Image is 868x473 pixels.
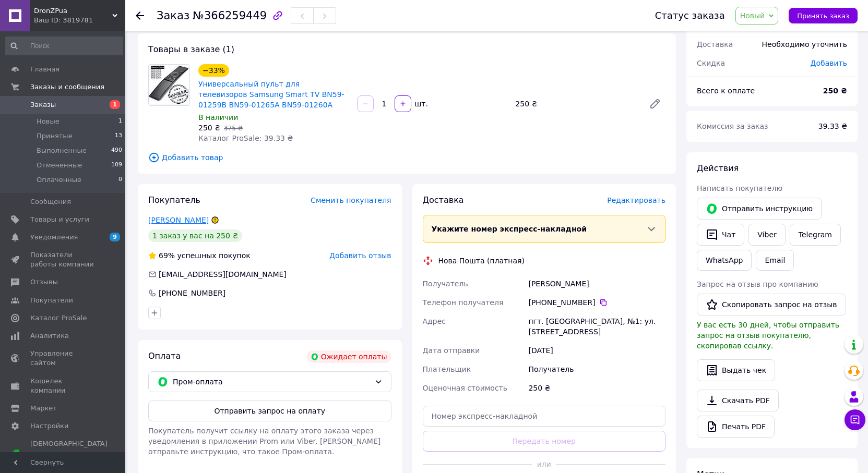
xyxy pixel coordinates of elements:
img: Универсальный пульт для телевизоров Samsung Smart TV BN59-01259B BN59-01265A BN59-01260A [149,65,189,105]
span: Адрес [423,317,446,325]
span: Добавить отзыв [329,251,391,260]
span: 13 [115,131,122,141]
span: Дата отправки [423,346,480,355]
span: Заказы и сообщения [30,82,104,92]
a: Viber [748,224,785,246]
button: Чат [697,224,744,246]
span: Настройки [30,421,68,431]
span: Действия [697,163,739,173]
span: 250 ₴ [198,124,220,132]
div: 250 ₴ [511,96,640,111]
span: Редактировать [607,196,665,204]
div: Получатель [526,360,668,379]
span: Новые [37,117,60,126]
span: 0 [118,175,122,185]
span: Доставка [697,40,733,48]
span: Сообщения [30,197,71,207]
a: Telegram [790,224,841,246]
span: 1 [110,100,120,109]
span: В наличии [198,113,238,122]
span: Отмененные [37,161,82,170]
span: Добавить товар [148,152,665,163]
a: Универсальный пульт для телевизоров Samsung Smart TV BN59-01259B BN59-01265A BN59-01260A [198,80,344,109]
div: пгт. [GEOGRAPHIC_DATA], №1: ул. [STREET_ADDRESS] [526,312,668,341]
span: Написать покупателю [697,184,782,192]
span: Принятые [37,131,73,141]
span: Оценочная стоимость [423,384,508,392]
span: У вас есть 30 дней, чтобы отправить запрос на отзыв покупателю, скопировав ссылку. [697,321,839,350]
span: Кошелек компании [30,377,97,395]
div: Необходимо уточнить [756,33,853,56]
div: 250 ₴ [526,379,668,397]
span: Главная [30,65,60,74]
div: 1 заказ у вас на 250 ₴ [148,229,242,242]
span: Запрос на отзыв про компанию [697,280,818,288]
div: Нова Пошта (платная) [436,256,527,266]
input: Номер экспресс-накладной [423,406,666,427]
span: Аналитика [30,331,69,341]
span: Скидка [697,59,725,67]
span: [EMAIL_ADDRESS][DOMAIN_NAME] [159,270,287,278]
span: 69% [159,251,175,260]
span: 39.33 ₴ [818,122,847,130]
a: Скачать PDF [697,390,779,411]
div: [PHONE_NUMBER] [158,288,227,298]
span: Оплаченные [37,175,81,185]
span: Выполненные [37,146,87,155]
span: [DEMOGRAPHIC_DATA] и счета [30,439,108,468]
span: Плательщик [423,365,471,373]
span: Покупатели [30,296,73,305]
button: Чат с покупателем [845,409,865,430]
span: Сменить покупателя [311,196,391,204]
button: Принять заказ [789,8,858,23]
span: Новый [740,11,765,20]
span: Всего к оплате [697,87,755,95]
span: Укажите номер экспресс-накладной [432,225,587,233]
div: шт. [412,99,429,109]
span: Телефон получателя [423,298,504,307]
div: [DATE] [526,341,668,360]
button: Email [756,250,794,271]
span: 1 [118,117,122,126]
span: Маркет [30,404,57,413]
span: Оплата [148,351,181,361]
span: Каталог ProSale: 39.33 ₴ [198,134,293,142]
span: Получатель [423,280,468,288]
a: [PERSON_NAME] [148,216,209,224]
span: Заказ [157,9,189,22]
span: 109 [111,161,122,170]
button: Скопировать запрос на отзыв [697,294,846,316]
div: Статус заказа [655,10,725,21]
span: Показатели работы компании [30,250,97,269]
span: Принять заказ [797,12,849,20]
div: Ваш ID: 3819781 [34,16,125,25]
span: Заказы [30,100,56,110]
a: Редактировать [645,93,665,114]
span: Управление сайтом [30,349,97,368]
span: Добавить [811,59,847,67]
div: −33% [198,64,229,77]
button: Отправить инструкцию [697,198,822,220]
input: Поиск [5,37,123,55]
a: Печать PDF [697,416,775,438]
span: Доставка [423,195,464,205]
span: или [532,459,556,469]
span: Покупатель получит ссылку на оплату этого заказа через уведомления в приложении Prom или Viber. [... [148,427,381,456]
div: Вернуться назад [136,10,144,21]
span: 490 [111,146,122,155]
span: Уведомления [30,233,78,242]
button: Отправить запрос на оплату [148,401,391,421]
button: Выдать чек [697,359,775,381]
span: Отзывы [30,277,58,287]
a: WhatsApp [697,250,752,271]
div: [PHONE_NUMBER] [528,297,665,308]
span: 375 ₴ [224,125,243,132]
div: Ожидает оплаты [306,350,391,363]
span: Каталог ProSale [30,313,87,323]
span: Товары в заказе (1) [148,44,234,54]
span: 9 [110,233,120,241]
span: Покупатель [148,195,200,205]
span: DronZPua [34,6,112,16]
div: [PERSON_NAME] [526,274,668,293]
span: №366259449 [193,9,267,22]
